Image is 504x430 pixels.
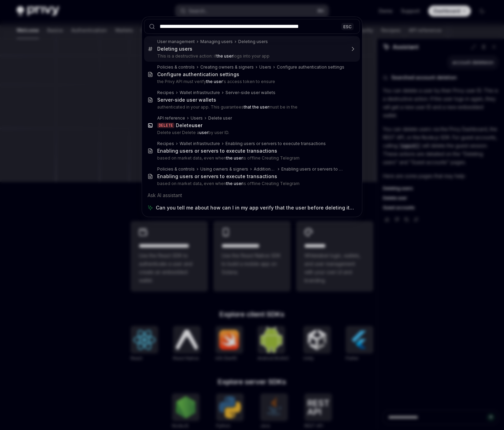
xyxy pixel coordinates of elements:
[200,166,248,172] div: Using owners & signers
[281,166,345,172] div: Enabling users or servers to execute transactions
[157,123,174,128] div: DELETE
[191,115,203,121] div: Users
[226,181,243,186] b: the user
[157,39,195,44] div: User management
[157,130,345,135] p: Delete user Delete a by user ID.
[180,90,220,95] div: Wallet infrastructure
[225,90,275,95] div: Server-side user wallets
[157,166,195,172] div: Policies & controls
[157,173,277,180] div: Enabling users or servers to execute transactions
[200,64,254,70] div: Creating owners & signers
[156,204,356,211] span: Can you tell me about how can I in my app verify that the user before deleting its accou?
[157,46,192,52] div: Deleting users
[157,97,216,103] div: Server-side user wallets
[157,115,185,121] div: API reference
[157,181,345,186] p: based on market data, even when is offline Creating Telegram
[192,122,202,128] b: user
[216,53,233,59] b: the user
[254,166,276,172] div: Additional signers
[259,64,271,70] div: Users
[157,155,345,161] p: based on market data, even when is offline Creating Telegram
[200,39,233,44] div: Managing users
[244,104,269,110] b: that the user
[157,148,277,154] div: Enabling users or servers to execute transactions
[157,64,195,70] div: Policies & controls
[157,71,239,78] div: Configure authentication settings
[157,90,174,95] div: Recipes
[238,39,268,44] div: Deleting users
[176,122,202,129] div: Delete
[341,23,354,30] div: ESC
[199,130,208,135] b: user
[225,141,326,146] div: Enabling users or servers to execute transactions
[277,64,344,70] div: Configure authentication settings
[180,141,220,146] div: Wallet infrastructure
[206,79,223,84] b: the user
[157,104,345,110] p: authenticated in your app. This guarantees must be in the
[157,79,345,84] p: the Privy API must verify 's access token to ensure
[157,53,345,59] p: This is a destructive action: if logs into your app
[144,189,360,202] div: Ask AI assistant
[208,115,232,121] div: Delete user
[157,141,174,146] div: Recipes
[226,155,243,161] b: the user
